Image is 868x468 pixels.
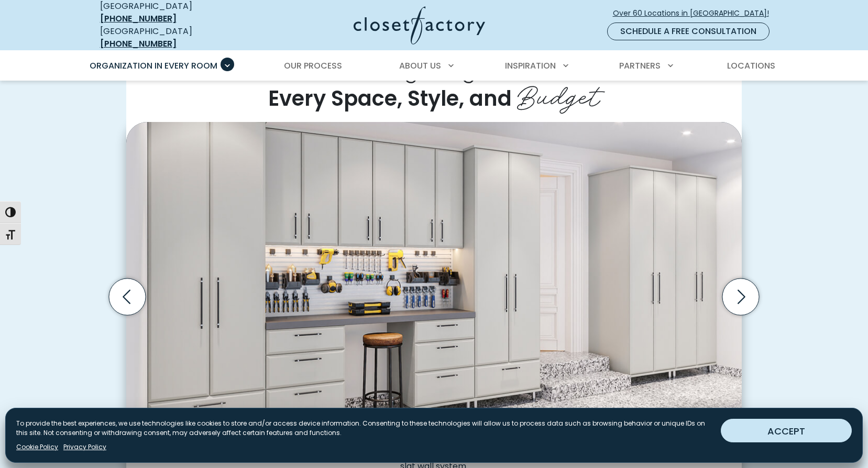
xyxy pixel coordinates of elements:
[268,84,512,113] span: Every Space, Style, and
[399,60,441,72] span: About Us
[718,274,763,319] button: Next slide
[82,51,786,81] nav: Primary Menu
[100,13,177,25] a: [PHONE_NUMBER]
[100,38,177,50] a: [PHONE_NUMBER]
[284,60,342,72] span: Our Process
[354,6,485,44] img: Closet Factory Logo
[126,122,742,442] img: Garage system with flat-panel cabinets in Dove Grey, featuring a built-in workbench, utility hook...
[613,8,777,19] span: Over 60 Locations in [GEOGRAPHIC_DATA]!
[619,60,661,72] span: Partners
[517,73,600,115] span: Budget
[607,23,770,40] a: Schedule a Free Consultation
[727,60,775,72] span: Locations
[16,419,712,438] p: To provide the best experiences, we use technologies like cookies to store and/or access device i...
[100,25,252,50] div: [GEOGRAPHIC_DATA]
[505,60,556,72] span: Inspiration
[721,419,852,442] button: ACCEPT
[105,274,150,319] button: Previous slide
[63,442,106,452] a: Privacy Policy
[90,60,217,72] span: Organization in Every Room
[612,4,778,23] a: Over 60 Locations in [GEOGRAPHIC_DATA]!
[16,442,58,452] a: Cookie Policy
